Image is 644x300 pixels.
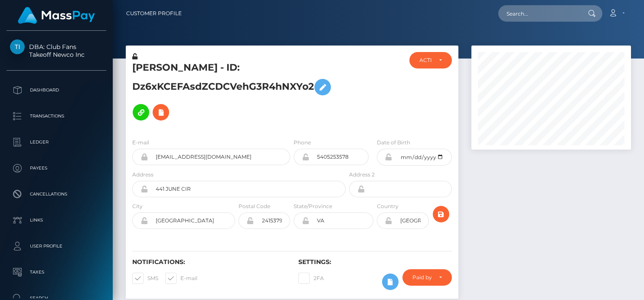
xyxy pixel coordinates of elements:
[402,269,452,286] button: Paid by MassPay
[126,4,182,23] a: Customer Profile
[239,202,270,210] label: Postal Code
[10,240,103,253] p: User Profile
[7,79,106,101] a: Dashboard
[409,52,452,68] button: ACTIVE
[10,136,103,149] p: Ledger
[10,214,103,227] p: Links
[298,258,451,266] h6: Settings:
[10,110,103,123] p: Transactions
[132,171,154,179] label: Address
[298,273,324,284] label: 2FA
[132,139,149,147] label: E-mail
[294,139,311,147] label: Phone
[377,202,399,210] label: Country
[7,209,106,231] a: Links
[132,258,285,266] h6: Notifications:
[10,188,103,201] p: Cancellations
[10,84,103,97] p: Dashboard
[7,105,106,127] a: Transactions
[7,43,106,59] span: DBA: Club Fans Takeoff Newco Inc
[18,7,95,24] img: MassPay Logo
[349,171,375,179] label: Address 2
[132,273,158,284] label: SMS
[132,61,341,125] h5: [PERSON_NAME] - ID: Dz6xKCEFAsdZCDCVehG3R4hNXYo2
[7,261,106,283] a: Taxes
[10,39,25,54] img: Takeoff Newco Inc
[377,139,410,147] label: Date of Birth
[294,202,332,210] label: State/Province
[419,57,432,64] div: ACTIVE
[7,157,106,179] a: Payees
[7,183,106,205] a: Cancellations
[7,131,106,153] a: Ledger
[412,274,432,281] div: Paid by MassPay
[132,202,143,210] label: City
[10,162,103,175] p: Payees
[7,235,106,257] a: User Profile
[10,266,103,279] p: Taxes
[165,273,197,284] label: E-mail
[498,5,580,22] input: Search...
